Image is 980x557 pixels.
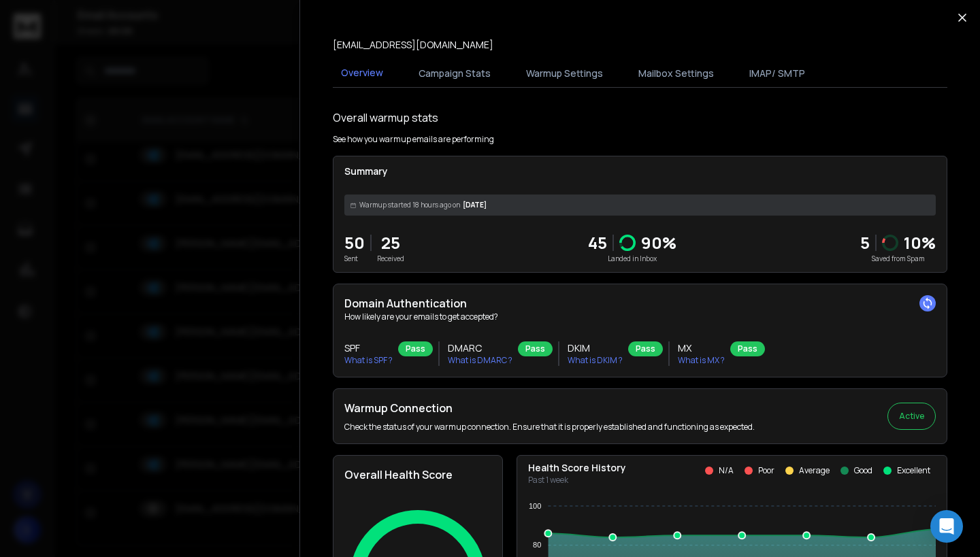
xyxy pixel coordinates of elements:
[741,58,813,88] button: IMAP/ SMTP
[529,502,541,510] tspan: 100
[860,254,936,264] p: Saved from Spam
[730,341,765,356] div: Pass
[719,465,734,476] p: N/A
[533,541,541,549] tspan: 80
[333,38,493,52] p: [EMAIL_ADDRESS][DOMAIN_NAME]
[344,355,393,366] p: What is SPF ?
[588,254,676,264] p: Landed in Inbox
[630,58,722,88] button: Mailbox Settings
[333,109,438,126] h1: Overall warmup stats
[344,232,365,254] p: 50
[758,465,774,476] p: Poor
[628,341,663,356] div: Pass
[568,341,623,355] h3: DKIM
[333,134,494,145] p: See how you warmup emails are performing
[904,232,936,254] p: 10 %
[344,254,365,264] p: Sent
[344,467,491,483] h2: Overall Health Score
[344,341,393,355] h3: SPF
[344,195,936,216] div: [DATE]
[528,475,626,486] p: Past 1 week
[641,232,676,254] p: 90 %
[930,510,963,543] div: Open Intercom Messenger
[359,200,460,210] span: Warmup started 18 hours ago on
[344,311,936,322] p: How likely are your emails to get accepted?
[588,232,607,254] p: 45
[344,400,755,416] h2: Warmup Connection
[377,232,404,254] p: 25
[377,254,404,264] p: Received
[678,355,725,366] p: What is MX ?
[860,231,870,254] strong: 5
[398,341,433,356] div: Pass
[518,58,611,88] button: Warmup Settings
[897,465,930,476] p: Excellent
[448,341,512,355] h3: DMARC
[344,165,936,178] p: Summary
[799,465,830,476] p: Average
[333,58,391,89] button: Overview
[518,341,553,356] div: Pass
[344,422,755,433] p: Check the status of your warmup connection. Ensure that it is properly established and functionin...
[678,341,725,355] h3: MX
[448,355,512,366] p: What is DMARC ?
[344,295,936,311] h2: Domain Authentication
[528,461,626,475] p: Health Score History
[854,465,872,476] p: Good
[410,58,499,88] button: Campaign Stats
[568,355,623,366] p: What is DKIM ?
[887,403,936,430] button: Active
